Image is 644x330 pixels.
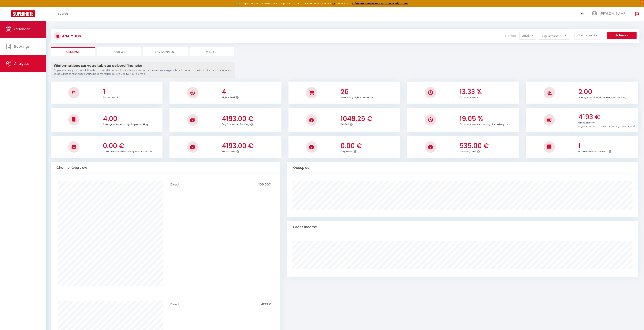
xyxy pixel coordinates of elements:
li: Market [190,47,234,56]
span: Bookings [14,44,30,49]
h3: 4193.00 € [222,115,280,123]
h3: 1 [103,88,162,96]
button: Ouvrir le widget de chat LiveChat [3,2,14,13]
p: Nights Sold [222,95,235,99]
p: Active rental [103,95,118,99]
span: 100.00% [259,182,271,187]
p: Gross income [578,120,635,128]
span: (nights + platform commission + cleaning costs + city tax) [578,125,635,128]
h3: 1048.25 € [341,115,399,123]
p: Average number of nights per booking [103,122,148,126]
h3: 1 [578,142,637,150]
h3: 26 [341,88,399,96]
h3: 2.00 [578,88,637,96]
div: Gross income [287,221,638,233]
div: Occupied [287,162,638,174]
p: Net income [222,149,235,153]
span: Analytics [14,61,30,66]
h3: 19.05 % [460,115,518,123]
img: NO IMAGE [547,118,552,122]
span: 4193 € [261,302,271,306]
p: Occupancy rate excluding blocked nights [460,122,508,126]
h3: 4193.00 € [222,142,280,150]
p: Cleaning fees [460,149,476,153]
span: Calendar [14,27,30,31]
h4: Informations sur votre tableau de bord financier [54,64,231,68]
h3: 4 [222,88,280,96]
p: Superhote n'est pas une solution de comptabilité. La fonction Analytics vous permet d'avoir une v... [54,69,231,76]
img: Super Booking [11,10,35,17]
a: Search [55,7,71,21]
h3: 4.00 [103,115,162,123]
td: Direct [169,181,195,188]
div: Channel Overview [51,162,280,174]
p: Remaining nights not rented [341,95,375,99]
h3: 535.00 € [460,142,518,150]
p: RevPAR [341,122,349,126]
h3: 0.00 € [103,142,162,150]
h3: 13.33 % [460,88,518,96]
img: ... [592,11,597,16]
button: Actions [607,32,637,39]
p: City taxes [341,149,353,153]
li: Environment [143,47,188,56]
p: Avg Payout per Booking [222,122,249,126]
li: Reviews [97,47,141,56]
label: Period [505,32,517,40]
p: Average number of travelers per booking [578,95,626,99]
span: [PERSON_NAME] [600,11,626,16]
button: Filter by rental [575,32,600,39]
img: NO IMAGE [72,91,75,94]
img: NO IMAGE [428,117,433,122]
p: Nb checkin and checkout [578,149,608,153]
a: ICI [332,2,335,5]
h3: 0.00 € [341,142,399,150]
td: Direct [169,301,195,308]
h3: Analytics [61,32,81,40]
a: ... [PERSON_NAME] [589,7,631,21]
span: Search [58,12,68,16]
a: créneaux d'ouverture de la salle migration [352,2,408,5]
h3: 4193 € [578,113,637,121]
p: Commissions collected by the platform(s) [103,149,154,153]
p: Occupancy rate [460,95,478,99]
img: logout [635,12,640,16]
li: General [51,47,95,56]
